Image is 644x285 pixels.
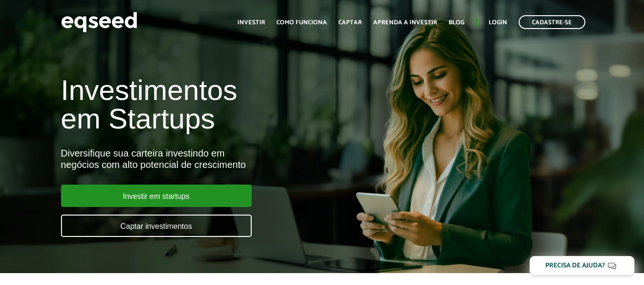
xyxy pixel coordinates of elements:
a: Captar investimentos [61,215,252,237]
a: Aprenda a investir [373,20,437,26]
a: Investir em startups [61,185,252,207]
img: EqSeed [61,10,137,35]
div: Diversifique sua carteira investindo em negócios com alto potencial de crescimento [61,147,369,170]
a: Cadastre-se [519,15,585,29]
a: Investir [237,20,265,26]
a: Blog [449,20,464,26]
h1: Investimentos em Startups [61,76,369,133]
a: Como funciona [276,20,327,26]
a: Captar [338,20,362,26]
a: Login [489,20,507,26]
